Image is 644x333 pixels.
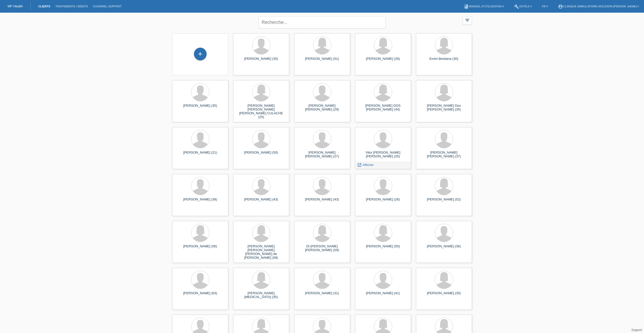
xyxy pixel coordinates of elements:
[176,244,224,252] div: [PERSON_NAME] (56)
[237,197,285,206] div: [PERSON_NAME] (43)
[420,244,468,252] div: [PERSON_NAME] (36)
[237,57,285,65] div: [PERSON_NAME] (30)
[176,291,224,299] div: [PERSON_NAME] (63)
[90,5,124,8] a: Courriel Support
[420,104,468,112] div: [PERSON_NAME] Dos [PERSON_NAME] (35)
[420,57,468,65] div: Emini Bestiana (30)
[298,197,346,206] div: [PERSON_NAME] (43)
[176,197,224,206] div: [PERSON_NAME] (38)
[461,5,506,8] a: bookManuel d’utilisation ▾
[176,151,224,159] div: [PERSON_NAME] (21)
[359,57,407,65] div: [PERSON_NAME] (28)
[555,5,641,8] a: account_circleClinique ambulatoire Moléson [PERSON_NAME] ▾
[420,291,468,299] div: [PERSON_NAME] (35)
[464,4,469,9] i: book
[539,5,551,8] a: FR ▾
[237,151,285,159] div: [PERSON_NAME] (50)
[298,151,346,159] div: [PERSON_NAME] [PERSON_NAME] (27)
[558,4,563,9] i: account_circle
[36,5,53,8] a: Clients
[511,5,534,8] a: buildOutils ▾
[362,163,374,167] span: Afficher
[298,104,346,112] div: [PERSON_NAME] [PERSON_NAME] (29)
[359,244,407,252] div: [PERSON_NAME] (50)
[359,104,407,112] div: [PERSON_NAME] DOS [PERSON_NAME] (44)
[8,4,23,8] a: MF Health
[298,244,346,252] div: DI [PERSON_NAME] [PERSON_NAME] (59)
[465,17,470,23] i: filter_list
[359,151,407,159] div: Vitor [PERSON_NAME] [PERSON_NAME] (25)
[631,328,642,332] a: Support
[237,244,285,253] div: [PERSON_NAME] [PERSON_NAME] [PERSON_NAME] de [PERSON_NAME] (58)
[237,291,285,299] div: [PERSON_NAME][MEDICAL_DATA] (35)
[420,151,468,159] div: [PERSON_NAME] [PERSON_NAME] (37)
[514,4,519,9] i: build
[357,163,374,167] a: launch Afficher
[359,291,407,299] div: [PERSON_NAME] (41)
[237,104,285,113] div: [PERSON_NAME] [PERSON_NAME] [PERSON_NAME] CULACHE (25)
[53,5,90,8] a: Traitements / débits
[298,291,346,299] div: [PERSON_NAME] (31)
[359,197,407,206] div: [PERSON_NAME] (26)
[194,50,206,58] div: Enregistrer le client
[357,163,362,167] i: launch
[176,104,224,112] div: [PERSON_NAME] (35)
[298,57,346,65] div: [PERSON_NAME] (51)
[259,16,386,28] input: Recherche...
[420,197,468,206] div: [PERSON_NAME] (52)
